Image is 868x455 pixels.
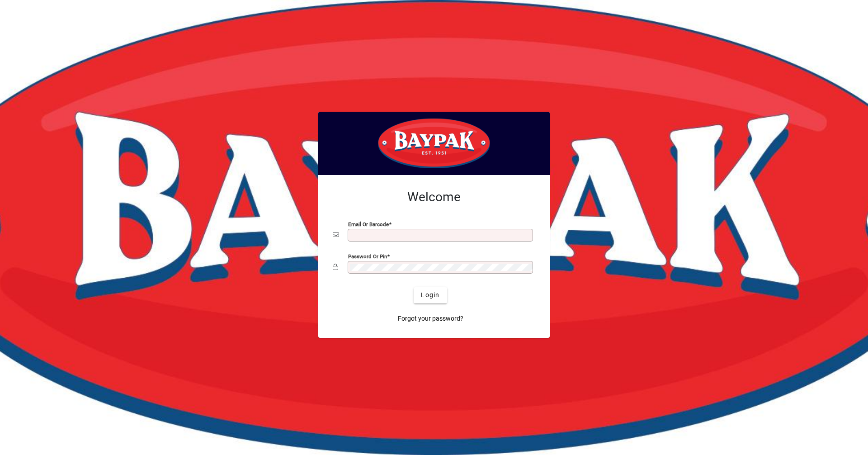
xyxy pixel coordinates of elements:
[394,311,467,327] a: Forgot your password?
[414,287,447,303] button: Login
[333,190,535,205] h2: Welcome
[348,253,387,259] mat-label: Password or Pin
[421,290,439,300] span: Login
[348,221,389,227] mat-label: Email or Barcode
[398,314,463,323] span: Forgot your password?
